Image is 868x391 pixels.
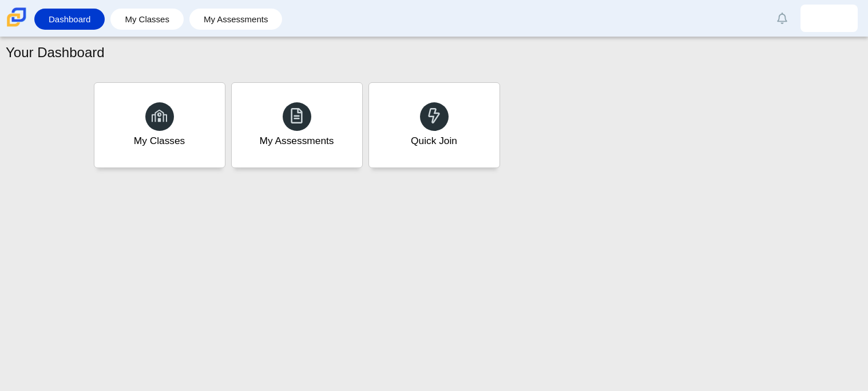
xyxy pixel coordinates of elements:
div: Quick Join [411,134,457,148]
img: Carmen School of Science & Technology [5,5,29,29]
a: My Assessments [231,82,363,168]
h1: Your Dashboard [6,43,105,62]
a: Alerts [770,6,795,31]
a: Carmen School of Science & Technology [5,21,29,31]
a: My Classes [116,9,178,30]
a: keanu.cardoso.GzyNbu [800,5,858,32]
a: My Assessments [195,9,277,30]
img: keanu.cardoso.GzyNbu [820,9,838,27]
a: Quick Join [368,82,500,168]
div: My Assessments [260,134,334,148]
a: Dashboard [40,9,99,30]
div: My Classes [134,134,185,148]
a: My Classes [94,82,225,168]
